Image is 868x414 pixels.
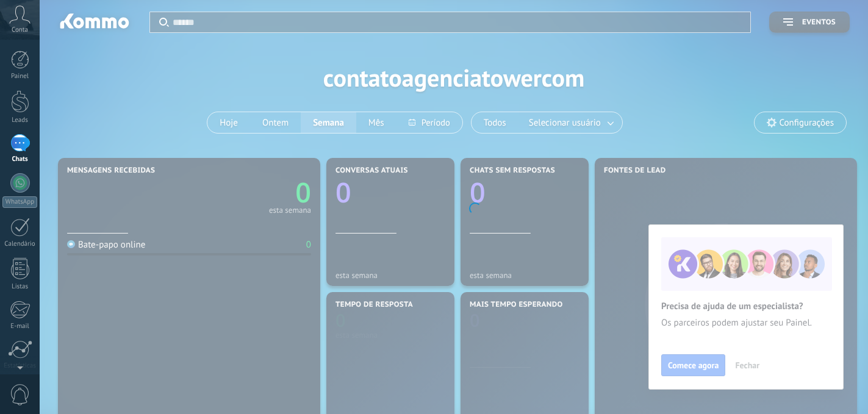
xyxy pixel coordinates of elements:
div: Painel [2,73,38,80]
div: E-mail [2,323,38,330]
span: Conta [12,26,28,34]
div: Listas [2,283,38,291]
div: Calendário [2,240,38,248]
div: Leads [2,116,38,124]
div: WhatsApp [2,196,37,208]
div: Chats [2,155,38,163]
